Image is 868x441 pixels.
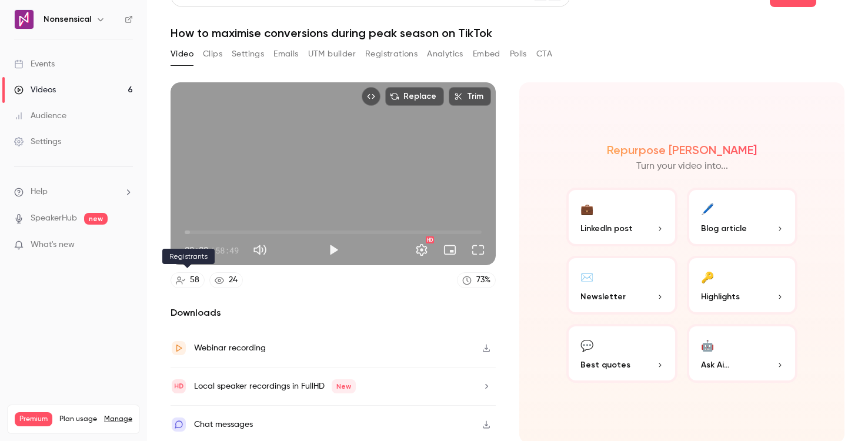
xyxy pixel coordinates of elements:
span: Ask Ai... [701,359,729,371]
button: Play [322,238,345,262]
button: Mute [248,238,272,262]
img: Nonsensical [15,10,34,29]
button: 🖊️Blog article [687,188,798,246]
button: Trim [449,87,491,106]
span: / [209,244,214,256]
button: Clips [203,45,222,64]
h6: Nonsensical [44,14,91,25]
span: Plan usage [59,415,97,424]
span: 58:49 [215,244,239,256]
button: 🤖Ask Ai... [687,324,798,383]
a: 24 [209,272,243,288]
a: Manage [104,415,132,424]
span: 00:00 [185,244,208,256]
button: Embed video [362,87,380,106]
button: Polls [510,45,527,64]
div: ✉️ [580,268,593,286]
a: 73% [457,272,496,288]
div: Webinar recording [194,341,266,355]
a: SpeakerHub [31,212,77,225]
button: Registrations [365,45,418,64]
span: Highlights [701,290,740,303]
iframe: Noticeable Trigger [119,240,133,250]
button: 💼LinkedIn post [566,188,677,246]
div: 🔑 [701,268,714,286]
span: Newsletter [580,290,626,303]
button: Replace [385,87,444,106]
span: Best quotes [580,359,630,371]
li: help-dropdown-opener [14,186,133,198]
div: 💬 [580,336,593,354]
span: LinkedIn post [580,222,633,235]
div: 🤖 [701,336,714,354]
button: Full screen [466,238,490,262]
div: Settings [14,136,61,148]
span: New [332,379,356,393]
div: 58 [190,274,199,286]
h2: Repurpose [PERSON_NAME] [607,143,757,157]
span: new [84,213,108,225]
button: UTM builder [308,45,356,64]
button: Settings [232,45,264,64]
button: Embed [473,45,500,64]
h1: How to maximise conversions during peak season on TikTok [171,26,844,40]
button: Turn on miniplayer [438,238,462,262]
div: HD [426,236,434,243]
span: Help [31,186,48,198]
button: Settings [410,238,433,262]
div: Audience [14,110,66,122]
div: 73 % [476,274,490,286]
div: Chat messages [194,417,253,432]
button: ✉️Newsletter [566,256,677,315]
button: Analytics [427,45,463,64]
p: Turn your video into... [636,159,728,173]
div: Events [14,58,55,70]
span: Blog article [701,222,747,235]
div: 💼 [580,199,593,218]
button: 🔑Highlights [687,256,798,315]
button: Emails [273,45,298,64]
div: Local speaker recordings in FullHD [194,379,356,393]
h2: Downloads [171,306,496,320]
div: 24 [229,274,238,286]
button: 💬Best quotes [566,324,677,383]
span: Premium [15,412,52,426]
div: 🖊️ [701,199,714,218]
div: Videos [14,84,56,96]
a: 58 [171,272,205,288]
span: What's new [31,239,75,251]
button: Video [171,45,193,64]
div: 00:00 [185,244,239,256]
button: CTA [536,45,552,64]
